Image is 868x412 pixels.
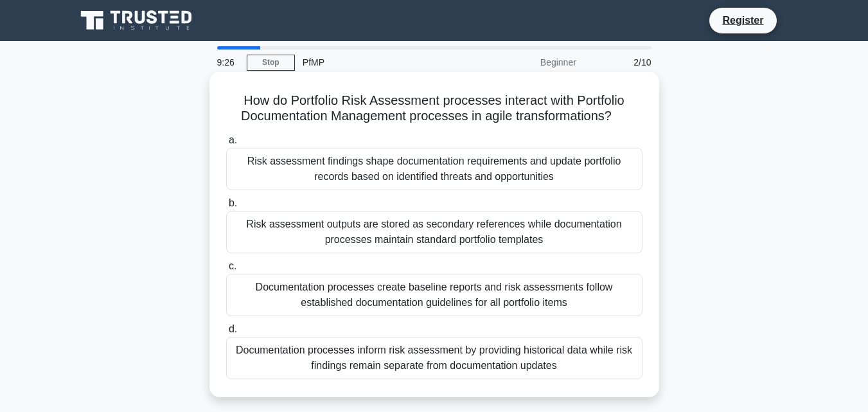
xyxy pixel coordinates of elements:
div: Risk assessment findings shape documentation requirements and update portfolio records based on i... [226,148,642,190]
div: Risk assessment outputs are stored as secondary references while documentation processes maintain... [226,211,642,253]
span: d. [229,323,237,334]
div: 2/10 [584,49,659,75]
a: Register [714,12,771,28]
div: Documentation processes inform risk assessment by providing historical data while risk findings r... [226,337,642,379]
span: b. [229,197,237,208]
div: Documentation processes create baseline reports and risk assessments follow established documenta... [226,274,642,316]
a: Stop [247,55,295,71]
h5: How do Portfolio Risk Assessment processes interact with Portfolio Documentation Management proce... [225,93,644,125]
span: a. [229,134,237,145]
div: PfMP [295,49,472,75]
div: Beginner [472,49,584,75]
span: c. [229,260,236,271]
div: 9:26 [209,49,247,75]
